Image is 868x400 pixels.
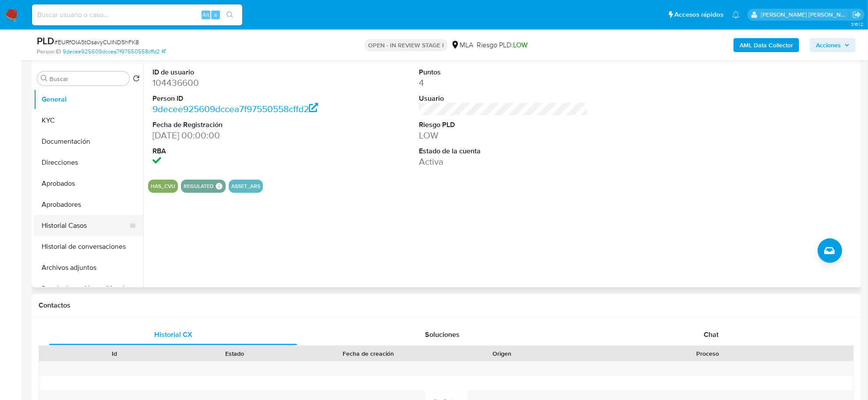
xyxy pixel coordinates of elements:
b: PLD [37,34,54,48]
button: Buscar [41,75,48,82]
button: Volver al orden por defecto [133,75,140,85]
input: Buscar [50,75,126,83]
p: mayra.pernia@mercadolibre.com [761,11,850,19]
button: Direcciones [34,152,143,173]
a: Notificaciones [732,11,740,18]
dt: Person ID [152,94,322,103]
input: Buscar usuario o caso... [32,9,242,21]
a: Salir [852,10,861,19]
button: Documentación [34,131,143,152]
dt: Estado de la cuenta [419,146,588,156]
span: Accesos rápidos [674,10,723,19]
a: 9decee925609dccea7f97550558cffd2 [63,48,166,56]
span: Acciones [816,38,841,52]
button: Aprobadores [34,194,143,215]
dd: 4 [419,77,588,89]
button: search-icon [221,9,239,21]
button: Historial de conversaciones [34,236,143,257]
dd: [DATE] 00:00:00 [152,129,322,142]
button: General [34,89,143,110]
h1: Contactos [39,301,854,310]
dd: LOW [419,129,588,142]
div: Origen [448,349,556,358]
button: Restricciones Nuevo Mundo [34,278,143,299]
dt: Usuario [419,94,588,103]
dt: Fecha de Registración [152,120,322,130]
button: KYC [34,110,143,131]
dd: Activa [419,156,588,168]
span: Soluciones [425,329,460,340]
div: Proceso [568,349,847,358]
span: # EURfOIA5tOsavyCUlND5hFK8 [54,38,139,46]
a: 9decee925609dccea7f97550558cffd2 [152,103,318,115]
dt: Riesgo PLD [419,120,588,130]
button: Acciones [810,38,856,52]
div: Estado [181,349,288,358]
span: Alt [202,11,209,19]
span: s [214,11,217,19]
span: LOW [513,40,528,50]
span: Chat [704,329,719,340]
dt: RBA [152,146,322,156]
span: Historial CX [154,329,192,340]
button: Historial Casos [34,215,136,236]
dt: ID de usuario [152,67,322,77]
b: AML Data Collector [740,38,793,52]
dt: Puntos [419,67,588,77]
dd: 104436600 [152,77,322,89]
p: OPEN - IN REVIEW STAGE I [365,39,447,51]
button: Archivos adjuntos [34,257,143,278]
b: Person ID [37,48,61,56]
div: Fecha de creación [301,349,436,358]
div: MLA [451,40,473,50]
div: Id [60,349,168,358]
button: AML Data Collector [733,38,799,52]
span: 3.161.2 [851,21,864,28]
button: Aprobados [34,173,143,194]
span: Riesgo PLD: [477,40,528,50]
